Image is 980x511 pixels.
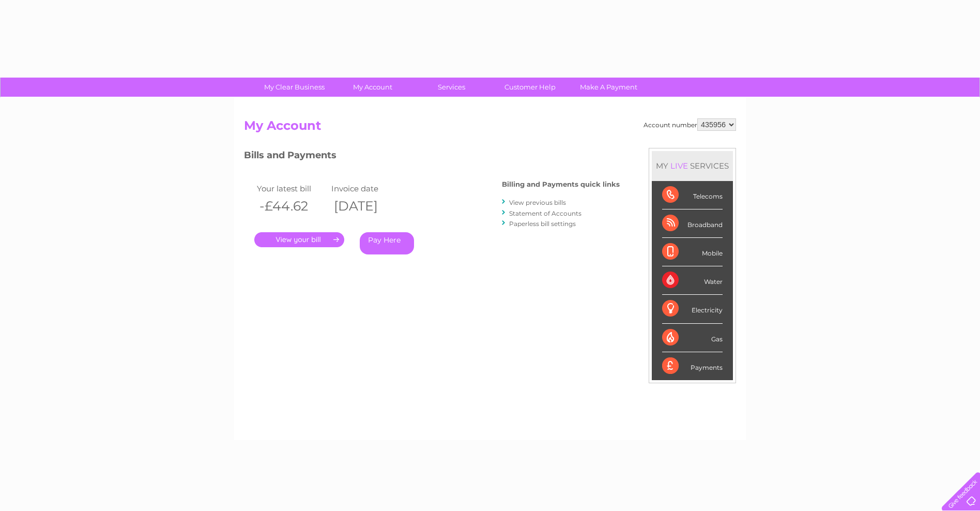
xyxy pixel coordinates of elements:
[509,220,576,228] a: Paperless bill settings
[644,118,736,131] div: Account number
[566,78,651,97] a: Make A Payment
[652,151,733,181] div: MY SERVICES
[252,78,337,97] a: My Clear Business
[668,161,690,171] div: LIVE
[244,118,736,138] h2: My Account
[662,266,723,295] div: Water
[329,196,403,217] th: [DATE]
[509,209,581,217] a: Statement of Accounts
[509,199,566,206] a: View previous bills
[254,196,329,217] th: -£44.62
[662,181,723,209] div: Telecoms
[662,324,723,352] div: Gas
[662,209,723,238] div: Broadband
[254,182,329,196] td: Your latest bill
[662,238,723,266] div: Mobile
[330,78,416,97] a: My Account
[487,78,573,97] a: Customer Help
[360,232,414,254] a: Pay Here
[662,295,723,323] div: Electricity
[409,78,494,97] a: Services
[662,352,723,380] div: Payments
[254,232,344,247] a: .
[502,181,620,188] h4: Billing and Payments quick links
[329,182,403,196] td: Invoice date
[244,148,620,166] h3: Bills and Payments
